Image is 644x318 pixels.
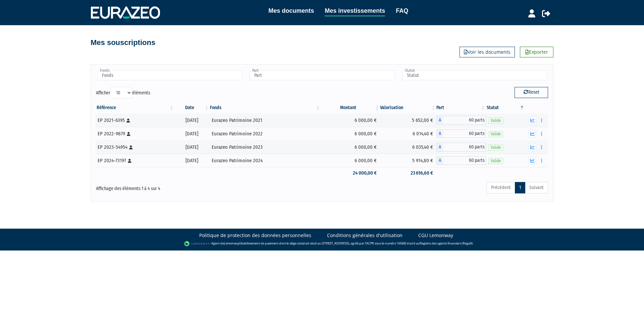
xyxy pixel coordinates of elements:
[525,182,548,193] a: Suivant
[98,144,172,151] div: EP 2023-54954
[380,127,436,140] td: 6 014,40 €
[436,143,443,151] span: A
[7,240,637,247] div: - Agent de (établissement de paiement dont le siège social est situé au [STREET_ADDRESS], agréé p...
[380,113,436,127] td: 5 652,00 €
[212,144,318,151] div: Eurazeo Patrimoine 2023
[321,167,380,179] td: 24 000,00 €
[224,241,239,245] a: Lemonway
[443,156,486,165] span: 60 parts
[96,87,150,98] label: Afficher éléments
[321,102,380,113] th: Montant: activer pour trier la colonne par ordre croissant
[380,102,436,113] th: Valorisation: activer pour trier la colonne par ordre croissant
[420,241,473,245] a: Registre des agents financiers (Regafi)
[321,154,380,167] td: 6 000,00 €
[380,154,436,167] td: 5 914,80 €
[418,232,453,239] a: CGU Lemonway
[436,156,486,165] div: A - Eurazeo Patrimoine 2024
[487,182,515,193] a: Précédent
[129,145,133,149] i: [Français] Personne physique
[96,181,278,192] div: Affichage des éléments 1 à 4 sur 4
[127,132,130,136] i: [Français] Personne physique
[98,157,172,164] div: EP 2024-73197
[98,130,172,137] div: EP 2022-9879
[443,116,486,125] span: 60 parts
[177,117,207,124] div: [DATE]
[488,144,503,151] span: Valide
[91,6,160,18] img: 1732889491-logotype_eurazeo_blanc_rvb.png
[209,102,321,113] th: Fonds: activer pour trier la colonne par ordre croissant
[321,127,380,140] td: 6 000,00 €
[436,116,443,125] span: A
[321,113,380,127] td: 6 000,00 €
[436,129,443,138] span: A
[380,167,436,179] td: 23 616,60 €
[184,240,210,247] img: logo-lemonway.png
[380,140,436,154] td: 6 035,40 €
[443,143,486,151] span: 60 parts
[174,102,209,113] th: Date: activer pour trier la colonne par ordre croissant
[460,47,515,57] a: Voir les documents
[110,87,132,98] select: Afficheréléments
[488,118,503,124] span: Valide
[488,131,503,137] span: Valide
[268,6,314,15] a: Mes documents
[96,102,174,113] th: Référence : activer pour trier la colonne par ordre croissant
[486,102,525,113] th: Statut : activer pour trier la colonne par ordre d&eacute;croissant
[515,182,525,193] a: 1
[325,6,385,16] a: Mes investissements
[98,117,172,124] div: EP 2021-6395
[520,47,553,57] a: Exporter
[177,144,207,151] div: [DATE]
[91,39,155,47] h4: Mes souscriptions
[199,232,311,239] a: Politique de protection des données personnelles
[177,130,207,137] div: [DATE]
[212,157,318,164] div: Eurazeo Patrimoine 2024
[436,156,443,165] span: A
[321,140,380,154] td: 6 000,00 €
[488,158,503,164] span: Valide
[177,157,207,164] div: [DATE]
[436,143,486,151] div: A - Eurazeo Patrimoine 2023
[515,87,548,98] button: Reset
[126,119,130,123] i: [Français] Personne physique
[436,129,486,138] div: A - Eurazeo Patrimoine 2022
[436,102,486,113] th: Part: activer pour trier la colonne par ordre croissant
[443,129,486,138] span: 60 parts
[212,130,318,137] div: Eurazeo Patrimoine 2022
[396,6,408,15] a: FAQ
[327,232,402,239] a: Conditions générales d'utilisation
[128,159,131,163] i: [Français] Personne physique
[436,116,486,125] div: A - Eurazeo Patrimoine 2021
[212,117,318,124] div: Eurazeo Patrimoine 2021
